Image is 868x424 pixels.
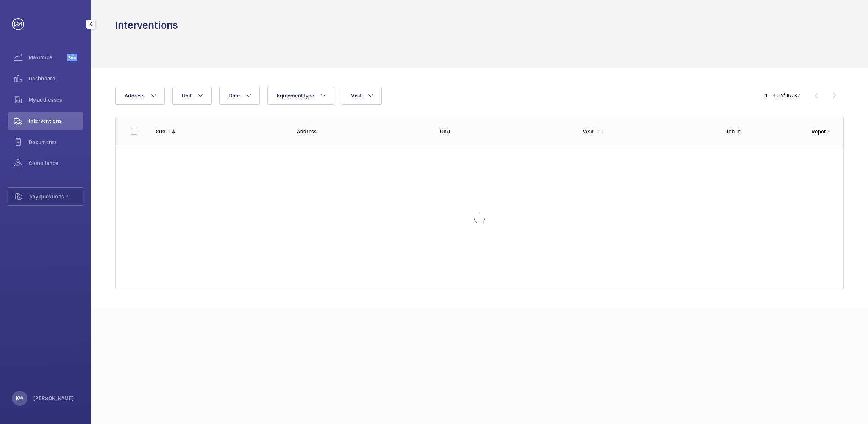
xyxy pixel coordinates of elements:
[351,93,361,99] span: Visit
[726,128,799,135] p: Job Id
[277,93,314,99] span: Equipment type
[115,87,165,105] button: Address
[29,138,83,146] span: Documents
[229,93,240,99] span: Date
[219,87,260,105] button: Date
[154,128,165,135] p: Date
[29,96,83,104] span: My addresses
[67,54,77,61] span: Beta
[297,128,428,135] p: Address
[115,18,178,32] h1: Interventions
[29,159,83,167] span: Compliance
[33,395,74,402] p: [PERSON_NAME]
[182,93,192,99] span: Unit
[29,54,67,61] span: Maximize
[583,128,594,135] p: Visit
[267,87,334,105] button: Equipment type
[29,193,83,200] span: Any questions ?
[812,128,828,135] p: Report
[16,395,23,402] p: KW
[440,128,571,135] p: Unit
[765,92,800,99] div: 1 – 30 of 15762
[125,93,145,99] span: Address
[29,75,83,82] span: Dashboard
[172,87,212,105] button: Unit
[29,117,83,125] span: Interventions
[342,87,381,105] button: Visit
